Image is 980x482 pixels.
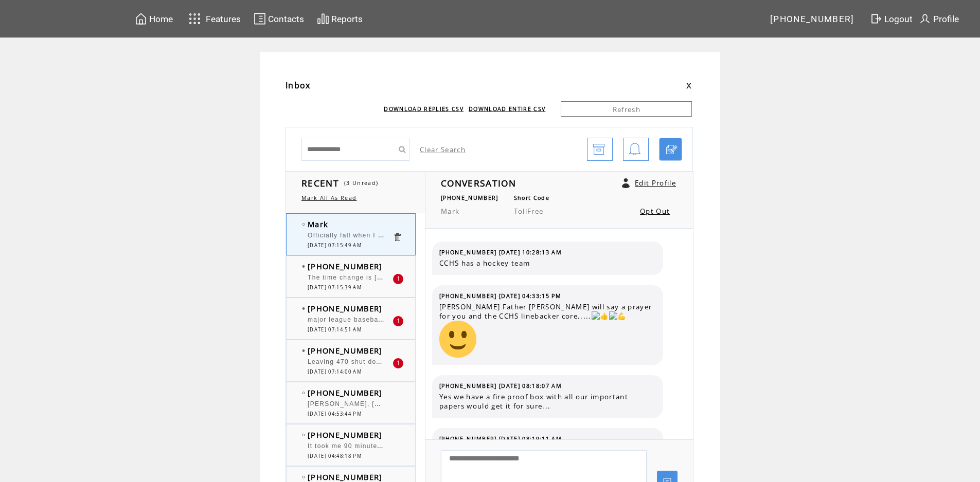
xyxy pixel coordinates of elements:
span: TollFree [514,207,544,216]
span: [PHONE_NUMBER] [DATE] 08:18:07 AM [439,382,562,390]
div: 1 [393,316,403,326]
a: Reports [315,11,364,27]
img: 🙏 [439,321,476,358]
span: [DATE] 07:14:51 AM [308,326,362,333]
span: [PHONE_NUMBER] [308,303,383,313]
a: Profile [917,11,960,27]
span: [PERSON_NAME] Father [PERSON_NAME] will say a prayer for you and the CCHS linebacker core..... [439,302,655,358]
span: Home [149,14,173,24]
img: features.svg [186,10,204,27]
span: [PHONE_NUMBER] [308,472,383,482]
span: Mark [308,219,328,229]
span: [DATE] 07:14:00 AM [308,368,362,375]
img: home.svg [135,12,147,25]
span: [DATE] 04:48:18 PM [308,453,362,459]
img: archive.png [593,138,605,161]
img: bulletEmpty.png [302,434,305,436]
img: bulletFull.png [302,265,305,268]
span: Officially fall when I have to break out the long pants!! [308,229,493,239]
span: Features [206,14,241,24]
span: RECENT [301,177,339,189]
a: Contacts [252,11,306,27]
span: [PHONE_NUMBER] [308,430,383,440]
span: [PHONE_NUMBER] [DATE] 10:28:13 AM [439,249,562,256]
span: [DATE] 04:53:44 PM [308,411,362,417]
span: Mark [441,207,459,216]
img: 👍 [592,311,609,321]
img: bell.png [629,138,641,161]
div: 1 [393,358,403,368]
img: bulletEmpty.png [302,223,305,226]
a: DOWNLOAD ENTIRE CSV [469,105,545,113]
img: profile.svg [919,12,931,25]
a: Clear Search [420,145,466,154]
a: Mark All As Read [301,194,357,201]
div: 1 [393,274,403,284]
img: contacts.svg [254,12,266,25]
img: 💪 [609,311,627,321]
a: Features [184,9,242,29]
span: [PHONE_NUMBER] [308,345,383,356]
a: Click to edit user profile [622,178,630,188]
span: It took me 90 minutes to get from the [GEOGRAPHIC_DATA] to the island [308,440,557,450]
span: [PHONE_NUMBER] [770,14,854,24]
span: [PHONE_NUMBER] [308,261,383,271]
span: CCHS has a hockey team [439,258,655,268]
a: Edit Profile [635,178,676,188]
span: [DATE] 07:15:39 AM [308,284,362,291]
a: Click to delete these messgaes [393,232,402,242]
img: exit.svg [870,12,882,25]
a: Opt Out [640,207,670,216]
span: Contacts [268,14,304,24]
span: [DATE] 07:15:49 AM [308,242,362,249]
img: bulletEmpty.png [302,476,305,478]
span: Reports [331,14,363,24]
span: [PHONE_NUMBER] [DATE] 08:19:11 AM [439,435,562,442]
img: bulletFull.png [302,307,305,310]
a: Click to start a chat with mobile number by SMS [659,138,682,161]
a: Home [133,11,174,27]
span: Profile [933,14,959,24]
span: (3 Unread) [344,179,378,187]
span: [PERSON_NAME], [PERSON_NAME] is with Democrats on Medicaid. [308,398,540,408]
span: Logout [884,14,913,24]
span: [PHONE_NUMBER] [DATE] 04:33:15 PM [439,292,561,300]
span: Inbox [286,80,311,91]
img: bulletEmpty.png [302,392,305,394]
input: Submit [394,138,409,161]
span: [PHONE_NUMBER] [441,194,498,201]
a: Logout [868,11,917,27]
img: chart.svg [317,12,329,25]
span: [PHONE_NUMBER] [308,387,383,398]
span: Short Code [514,194,549,201]
img: bulletFull.png [302,349,305,352]
span: Leaving 470 shut down for almost 8 hours is terrible. People need to lose their jobs over this. I... [308,356,974,366]
span: CONVERSATION [441,177,516,189]
a: DOWNLOAD REPLIES CSV [384,105,464,113]
span: Yes we have a fire proof box with all our important papers would get it for sure... [439,392,655,411]
span: major league baseball playoffs the fall classic [308,313,464,324]
a: Refresh [561,101,692,117]
span: The time change is [DATE] [308,271,398,282]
